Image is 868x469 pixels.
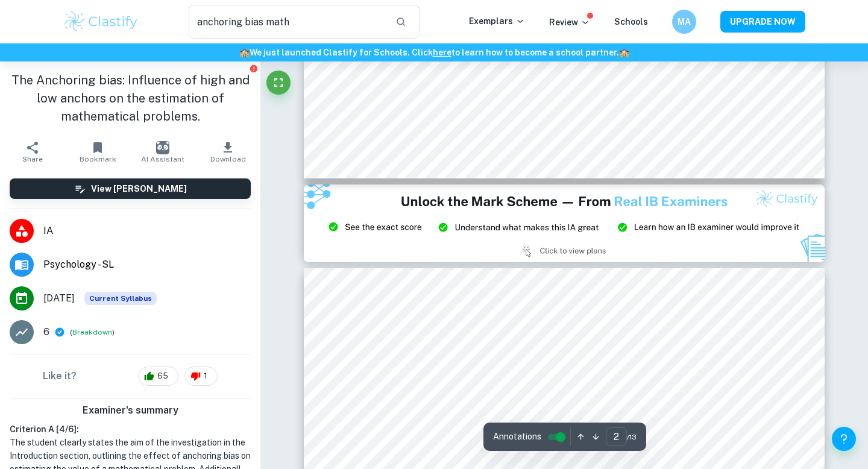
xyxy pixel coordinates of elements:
input: Search for any exemplars... [189,5,386,39]
button: Download [195,135,260,169]
span: / 13 [627,432,637,442]
button: View [PERSON_NAME] [10,178,251,199]
img: AI Assistant [156,141,169,154]
span: Share [22,155,43,163]
h6: View [PERSON_NAME] [91,182,187,195]
button: Breakdown [72,327,112,338]
div: This exemplar is based on the current syllabus. Feel free to refer to it for inspiration/ideas wh... [84,292,157,305]
h6: Criterion A [ 4 / 6 ]: [10,423,251,436]
h1: The Anchoring bias: Influence of high and low anchors on the estimation of mathematical problems. [10,71,251,125]
span: AI Assistant [141,155,184,163]
span: Current Syllabus [84,292,157,305]
button: Report issue [249,64,258,73]
button: Fullscreen [266,71,291,95]
p: Review [549,16,590,29]
p: Exemplars [469,14,525,28]
span: Download [210,155,246,163]
button: Help and Feedback [832,427,856,451]
span: Annotations [493,430,541,443]
h6: Examiner's summary [5,403,256,418]
div: 65 [138,367,178,386]
img: Clastify logo [63,10,139,34]
a: here [433,48,451,57]
button: AI Assistant [130,135,195,169]
button: UPGRADE NOW [720,11,805,33]
img: Ad [304,184,825,263]
span: Bookmark [80,155,116,163]
span: 1 [197,370,214,382]
span: IA [43,224,251,238]
span: 65 [151,370,175,382]
span: ( ) [70,327,115,338]
a: Schools [614,17,648,27]
button: Bookmark [65,135,130,169]
span: Psychology - SL [43,257,251,272]
h6: MA [678,15,691,28]
h6: Like it? [43,369,77,383]
button: MA [672,10,696,34]
span: 🏫 [239,48,250,57]
span: 🏫 [619,48,629,57]
span: [DATE] [43,291,75,306]
div: 1 [184,367,218,386]
p: 6 [43,325,49,339]
h6: We just launched Clastify for Schools. Click to learn how to become a school partner. [2,46,866,59]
